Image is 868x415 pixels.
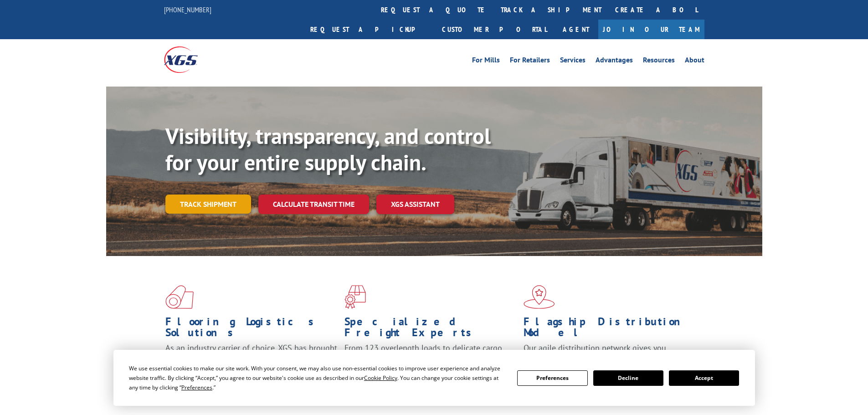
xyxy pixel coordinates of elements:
[472,56,500,67] a: For Mills
[344,343,517,383] p: From 123 overlength loads to delicate cargo, our experienced staff knows the best way to move you...
[435,20,554,39] a: Customer Portal
[524,343,691,364] span: Our agile distribution network gives you nationwide inventory management on demand.
[364,374,397,382] span: Cookie Policy
[554,20,598,39] a: Agent
[303,20,435,39] a: Request a pickup
[596,56,633,67] a: Advantages
[165,316,338,343] h1: Flooring Logistics Solutions
[524,285,555,309] img: xgs-icon-flagship-distribution-model-red
[113,350,755,406] div: Cookie Consent Prompt
[593,370,663,386] button: Decline
[598,20,704,39] a: Join Our Team
[524,316,696,343] h1: Flagship Distribution Model
[643,56,675,67] a: Resources
[129,364,506,392] div: We use essential cookies to make our site work. With your consent, we may also use non-essential ...
[517,370,587,386] button: Preferences
[510,56,550,67] a: For Retailers
[344,285,366,309] img: xgs-icon-focused-on-flooring-red
[165,122,491,176] b: Visibility, transparency, and control for your entire supply chain.
[344,316,517,343] h1: Specialized Freight Experts
[376,195,454,214] a: XGS ASSISTANT
[560,56,586,67] a: Services
[669,370,739,386] button: Accept
[164,5,211,14] a: [PHONE_NUMBER]
[181,384,212,391] span: Preferences
[165,343,337,375] span: As an industry carrier of choice, XGS has brought innovation and dedication to flooring logistics...
[165,285,194,309] img: xgs-icon-total-supply-chain-intelligence-red
[685,56,704,67] a: About
[165,195,251,214] a: Track shipment
[258,195,369,214] a: Calculate transit time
